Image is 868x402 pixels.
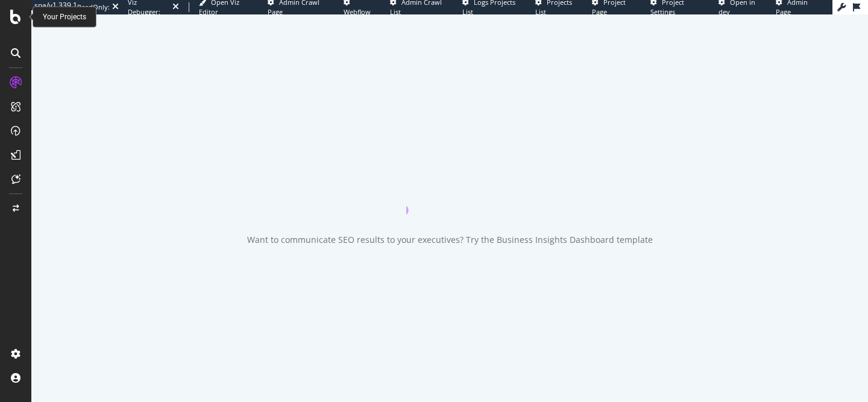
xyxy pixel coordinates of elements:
div: ReadOnly: [77,2,110,12]
div: Your Projects [43,12,86,22]
div: Want to communicate SEO results to your executives? Try the Business Insights Dashboard template [247,234,653,246]
div: animation [406,171,493,215]
span: Webflow [344,7,371,16]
